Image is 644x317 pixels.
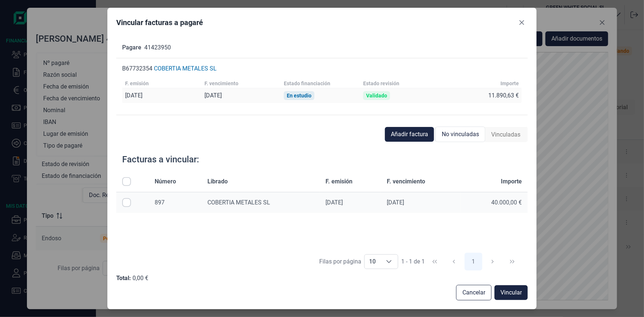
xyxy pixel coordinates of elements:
[442,130,479,139] span: No vinculadas
[155,199,165,206] span: 897
[116,17,203,28] div: Vincular facturas a pagaré
[204,92,222,99] div: [DATE]
[154,65,217,72] div: COBERTIA METALES SL
[445,253,463,271] button: Previous Page
[495,285,528,300] button: Vincular
[326,177,352,186] span: F. emisión
[484,253,502,271] button: Next Page
[122,198,131,207] div: Row Selected null
[365,255,380,269] span: 10
[284,80,330,86] div: Estado financiación
[500,80,519,86] div: Importe
[122,177,131,186] div: All items unselected
[380,255,398,269] div: Choose
[500,288,522,297] span: Vincular
[116,275,131,282] div: Total:
[125,80,149,86] div: F. emisión
[144,43,171,52] p: 41423950
[466,199,522,206] div: 40.000,00 €
[155,177,176,186] span: Número
[401,259,425,265] span: 1 - 1 de 1
[326,199,375,206] div: [DATE]
[485,127,526,142] div: Vinculadas
[366,93,387,99] div: Validado
[491,130,520,139] span: Vinculadas
[363,80,399,86] div: Estado revisión
[385,127,434,142] button: Añadir factura
[391,130,428,139] span: Añadir factura
[122,43,141,52] p: Pagare
[456,285,492,300] button: Cancelar
[465,253,482,271] button: Page 1
[287,93,311,99] div: En estudio
[516,17,528,28] button: Close
[207,199,270,206] span: COBERTIA METALES SL
[488,92,519,99] div: 11.890,63 €
[426,253,444,271] button: First Page
[132,275,148,282] div: 0,00 €
[204,80,238,86] div: F. vencimiento
[387,199,454,206] div: [DATE]
[387,177,425,186] span: F. vencimiento
[122,154,199,165] div: Facturas a vincular:
[503,253,521,271] button: Last Page
[319,257,361,266] div: Filas por página
[462,288,485,297] span: Cancelar
[122,64,152,73] p: B67732354
[435,127,485,142] div: No vinculadas
[207,177,228,186] span: Librado
[125,92,142,99] div: [DATE]
[501,177,522,186] span: Importe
